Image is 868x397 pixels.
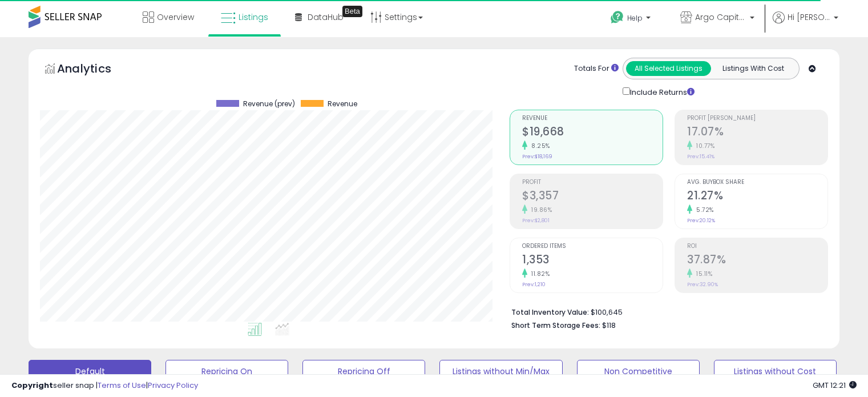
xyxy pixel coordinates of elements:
span: Hi [PERSON_NAME] [788,11,830,23]
h2: 37.87% [687,253,827,268]
span: Avg. Buybox Share [687,179,827,186]
span: Revenue [328,100,357,108]
span: Revenue [522,115,663,122]
i: Get Help [610,10,624,25]
span: Profit [PERSON_NAME] [687,115,827,122]
span: Overview [157,11,194,23]
small: 11.82% [527,270,550,278]
span: Revenue (prev) [243,100,295,108]
h2: 21.27% [687,189,827,204]
span: Profit [522,179,663,186]
a: Privacy Policy [148,380,198,391]
div: seller snap | | [11,380,198,391]
small: 15.11% [692,270,712,278]
small: Prev: 20.12% [687,217,715,224]
small: 8.25% [527,142,550,150]
h2: $19,668 [522,125,663,141]
small: Prev: 1,210 [522,281,546,288]
span: Ordered Items [522,243,663,250]
span: Argo Capital Holdings, LLLC [695,11,746,23]
button: Listings without Min/Max [439,360,562,383]
button: Repricing On [165,360,288,383]
h2: 1,353 [522,253,663,268]
li: $100,645 [511,304,819,318]
small: 5.72% [692,206,714,214]
h2: 17.07% [687,125,827,141]
span: Help [627,13,643,23]
small: Prev: $2,801 [522,217,550,224]
small: Prev: $18,169 [522,153,552,160]
span: ROI [687,243,827,250]
a: Hi [PERSON_NAME] [773,11,838,37]
h5: Analytics [57,61,134,79]
span: Listings [239,11,268,23]
small: Prev: 15.41% [687,153,714,160]
button: Repricing Off [302,360,425,383]
span: $118 [602,320,616,331]
span: 2025-10-9 12:21 GMT [813,380,857,391]
small: Prev: 32.90% [687,281,718,288]
button: Non Competitive [577,360,700,383]
div: Totals For [574,63,619,74]
a: Terms of Use [98,380,146,391]
small: 10.77% [692,142,714,150]
div: Include Returns [614,85,708,98]
button: All Selected Listings [626,61,711,76]
b: Short Term Storage Fees: [511,320,600,330]
h2: $3,357 [522,189,663,204]
span: DataHub [308,11,344,23]
small: 19.86% [527,206,552,214]
button: Listings With Cost [710,61,796,76]
strong: Copyright [11,380,53,391]
button: Default [29,360,151,383]
button: Listings without Cost [714,360,837,383]
div: Tooltip anchor [342,6,362,17]
b: Total Inventory Value: [511,307,589,317]
a: Help [601,2,662,37]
